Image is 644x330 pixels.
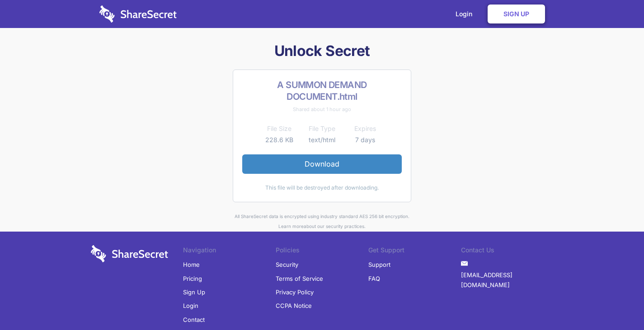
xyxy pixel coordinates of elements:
h2: A SUMMON DEMAND DOCUMENT.html [242,79,402,102]
img: logo-wordmark-white-trans-d4663122ce5f474addd5e946df7df03e33cb6a1c49d2221995e7729f52c070b2.svg [91,245,168,262]
li: Policies [276,245,368,258]
li: Navigation [183,245,276,258]
a: Support [368,258,390,271]
div: Shared about 1 hour ago [242,104,402,114]
img: logo-wordmark-white-trans-d4663122ce5f474addd5e946df7df03e33cb6a1c49d2221995e7729f52c070b2.svg [99,5,177,23]
a: Sign Up [183,285,205,299]
a: Login [183,299,198,312]
td: 7 days [343,135,386,145]
div: All ShareSecret data is encrypted using industry standard AES 256 bit encryption. about our secur... [87,211,557,232]
a: CCPA Notice [276,299,312,312]
a: Download [242,154,402,173]
td: 228.6 KB [258,135,301,145]
a: FAQ [368,272,380,285]
th: File Type [301,123,343,134]
a: Learn more [278,223,304,229]
a: Sign Up [488,5,545,23]
a: Terms of Service [276,272,323,285]
a: Home [183,258,200,271]
th: File Size [258,123,301,134]
td: text/html [301,135,343,145]
h1: Unlock Secret [87,42,557,60]
li: Contact Us [461,245,554,258]
li: Get Support [368,245,461,258]
a: Privacy Policy [276,285,314,299]
a: Contact [183,313,205,326]
a: Pricing [183,272,202,285]
a: Security [276,258,298,271]
a: [EMAIL_ADDRESS][DOMAIN_NAME] [461,268,554,292]
div: This file will be destroyed after downloading. [242,183,402,193]
th: Expires [343,123,386,134]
